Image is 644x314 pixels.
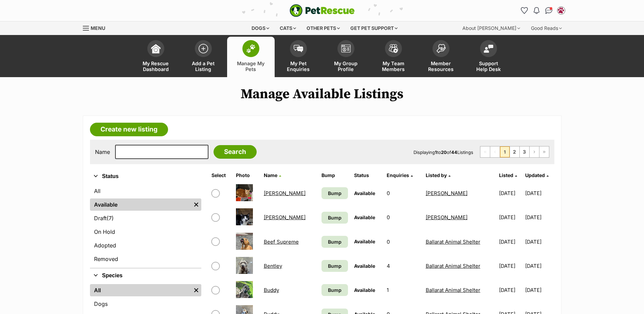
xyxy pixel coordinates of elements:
a: My Group Profile [322,37,370,77]
a: Enquiries [387,172,413,178]
a: Support Help Desk [465,37,512,77]
a: Next page [530,146,539,157]
span: Listed [499,172,513,178]
a: [PERSON_NAME] [426,190,467,196]
td: 0 [384,230,422,254]
img: team-members-icon-5396bd8760b3fe7c0b43da4ab00e1e3bb1a5d9ba89233759b79545d2d3fc5d0d.svg [389,44,398,53]
div: Good Reads [526,21,567,35]
span: Available [354,263,375,269]
a: Ballarat Animal Shelter [426,239,480,245]
td: [DATE] [496,206,525,229]
a: PetRescue [290,4,355,17]
td: [DATE] [525,206,553,229]
span: Bump [328,214,342,221]
a: Listed [499,172,517,178]
a: Updated [525,172,549,178]
a: Remove filter [191,198,201,211]
button: My account [556,5,567,16]
img: member-resources-icon-8e73f808a243e03378d46382f2149f9095a855e16c252ad45f914b54edf8863c.svg [436,44,446,53]
span: My Pet Enquiries [283,60,314,72]
a: Beef Supreme [264,239,299,245]
td: [DATE] [525,254,553,278]
a: Draft [90,212,201,224]
th: Select [209,170,233,181]
td: [DATE] [496,278,525,302]
a: Ballarat Animal Shelter [426,263,480,269]
a: [PERSON_NAME] [426,214,467,221]
span: Manage My Pets [236,60,266,72]
span: Available [354,190,375,196]
img: chat-41dd97257d64d25036548639549fe6c8038ab92f7586957e7f3b1b290dea8141.svg [545,7,552,14]
a: Bump [321,284,348,296]
a: All [90,284,191,296]
a: Removed [90,253,201,265]
a: Adopted [90,239,201,251]
a: Buddy [264,287,279,293]
img: logo-e224e6f780fb5917bec1dbf3a21bbac754714ae5b6737aabdf751b685950b380.svg [290,4,355,17]
td: 1 [384,278,422,302]
a: Member Resources [417,37,465,77]
a: My Pet Enquiries [275,37,322,77]
a: Create new listing [90,123,168,136]
a: Bentley [264,263,282,269]
img: help-desk-icon-fdf02630f3aa405de69fd3d07c3f3aa587a6932b1a1747fa1d2bba05be0121f9.svg [484,45,493,53]
span: (7) [107,214,114,222]
span: Updated [525,172,545,178]
th: Status [351,170,383,181]
a: Remove filter [191,284,201,296]
button: Notifications [531,5,542,16]
span: Bump [328,286,342,294]
span: My Rescue Dashboard [141,60,171,72]
a: Ballarat Animal Shelter [426,287,480,293]
a: Page 3 [520,146,529,157]
img: pet-enquiries-icon-7e3ad2cf08bfb03b45e93fb7055b45f3efa6380592205ae92323e6603595dc1f.svg [294,45,303,52]
a: All [90,185,201,197]
div: About [PERSON_NAME] [458,21,525,35]
span: Name [264,172,277,178]
span: Bump [328,190,342,197]
img: dashboard-icon-eb2f2d2d3e046f16d808141f083e7271f6b2e854fb5c12c21221c1fb7104beca.svg [151,44,161,53]
a: Last page [539,146,549,157]
button: Status [90,172,201,181]
div: Status [90,184,201,268]
a: Bump [321,260,348,272]
a: Bump [321,236,348,248]
span: My Group Profile [331,60,361,72]
a: Add a Pet Listing [180,37,227,77]
a: Favourites [519,5,530,16]
span: Available [354,239,375,244]
img: notifications-46538b983faf8c2785f20acdc204bb7945ddae34d4c08c2a6579f10ce5e182be.svg [534,7,539,14]
td: 0 [384,206,422,229]
span: Member Resources [426,60,456,72]
span: Menu [91,25,105,31]
td: [DATE] [496,181,525,205]
a: Menu [83,21,110,34]
a: Available [90,198,191,211]
span: translation missing: en.admin.listings.index.attributes.enquiries [387,172,409,178]
td: [DATE] [525,181,553,205]
img: manage-my-pets-icon-02211641906a0b7f246fdf0571729dbe1e7629f14944591b6c1af311fb30b64b.svg [246,44,256,53]
a: Listed by [426,172,450,178]
td: [DATE] [525,278,553,302]
button: Species [90,271,201,280]
span: Listed by [426,172,447,178]
a: Bump [321,212,348,224]
a: [PERSON_NAME] [264,214,306,221]
a: My Team Members [370,37,417,77]
td: 4 [384,254,422,278]
span: Available [354,214,375,220]
a: Name [264,172,281,178]
span: Available [354,287,375,293]
input: Search [214,145,257,159]
div: Dogs [247,21,274,35]
a: On Hold [90,226,201,238]
th: Bump [319,170,351,181]
strong: 1 [435,150,437,155]
img: group-profile-icon-3fa3cf56718a62981997c0bc7e787c4b2cf8bcc04b72c1350f741eb67cf2f40e.svg [341,45,351,53]
span: First page [480,146,490,157]
span: Page 1 [500,146,510,157]
strong: 20 [441,150,447,155]
td: [DATE] [496,230,525,254]
th: Photo [233,170,260,181]
strong: 44 [451,150,457,155]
